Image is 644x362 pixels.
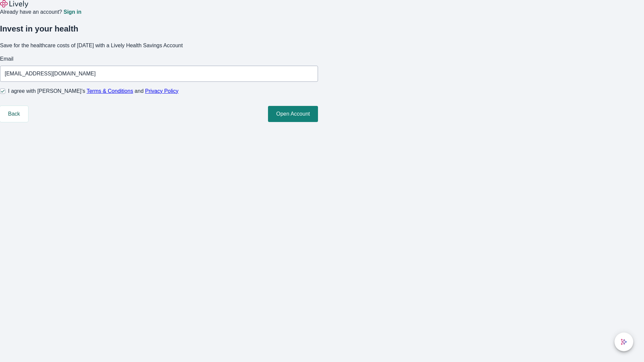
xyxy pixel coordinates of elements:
a: Terms & Conditions [87,88,133,94]
a: Privacy Policy [145,88,179,94]
a: Sign in [63,9,81,15]
button: Open Account [268,106,318,122]
button: chat [614,333,633,351]
svg: Lively AI Assistant [621,339,627,345]
span: I agree with [PERSON_NAME]’s and [8,87,178,95]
